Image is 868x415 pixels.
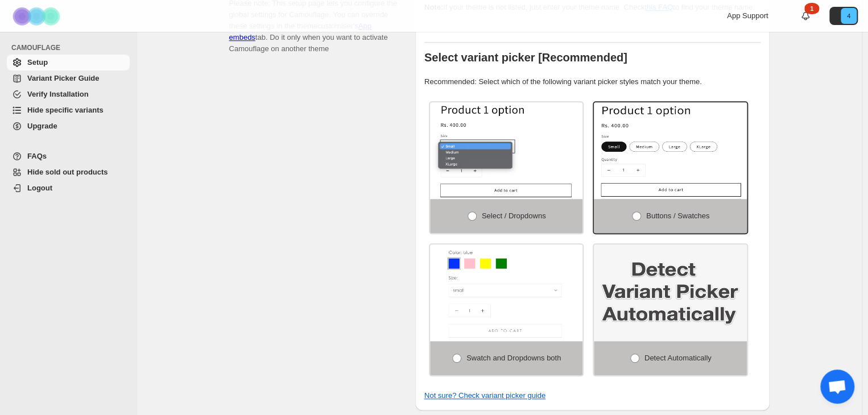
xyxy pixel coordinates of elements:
a: 1 [800,10,811,22]
span: Variant Picker Guide [27,74,99,82]
a: Variant Picker Guide [7,70,130,86]
div: 1 [804,3,819,14]
img: Buttons / Swatches [594,102,747,199]
a: Not sure? Check variant picker guide [424,391,545,400]
img: Swatch and Dropdowns both [430,244,583,341]
a: Hide sold out products [7,164,130,180]
b: Select variant picker [Recommended] [424,51,627,64]
span: Upgrade [27,122,57,130]
img: Select / Dropdowns [430,102,583,199]
span: Verify Installation [27,90,89,98]
a: Setup [7,55,130,70]
span: Detect Automatically [644,354,712,362]
span: Hide specific variants [27,106,104,114]
span: Swatch and Dropdowns both [466,354,561,362]
span: FAQs [27,152,47,160]
a: FAQs [7,148,130,164]
span: Avatar with initials 4 [841,8,857,24]
span: Setup [27,58,48,67]
img: Detect Automatically [594,244,747,341]
span: Logout [27,184,52,192]
img: Camouflage [9,1,66,32]
span: Hide sold out products [27,168,108,176]
a: Hide specific variants [7,102,130,118]
a: Logout [7,180,130,196]
span: Buttons / Swatches [646,211,709,220]
button: Avatar with initials 4 [829,7,858,25]
span: Select / Dropdowns [482,211,546,220]
a: Verify Installation [7,86,130,102]
a: Open chat [820,370,854,404]
a: Upgrade [7,118,130,134]
p: Recommended: Select which of the following variant picker styles match your theme. [424,76,760,88]
span: App Support [727,11,768,20]
span: CAMOUFLAGE [11,43,131,52]
text: 4 [847,13,850,19]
